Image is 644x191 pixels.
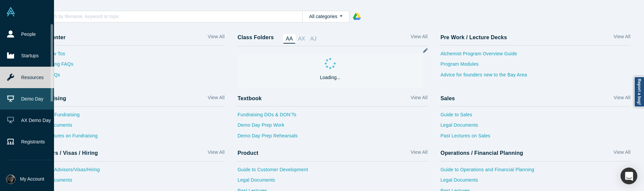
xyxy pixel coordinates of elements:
a: Sales FAQs [35,71,225,82]
a: View All [411,149,427,158]
h4: Advisors / Visas / Hiring [35,150,98,156]
h4: Operations / Financial Planning [440,150,523,156]
a: View All [411,94,427,104]
a: Fundraising FAQs [35,61,225,71]
a: View All [208,33,224,43]
a: View All [208,94,224,104]
a: Legal Documents [440,177,631,187]
span: My Account [20,176,44,183]
p: Loading... [320,74,341,81]
h4: Sales [440,95,455,102]
a: View All [613,33,630,43]
a: Demo Day Prep Rehearsals [237,132,428,143]
a: Past Lectures on Sales [440,132,631,143]
a: AX [296,34,308,44]
a: Legal Documents [440,122,631,132]
a: Demo Day Prep Work [237,122,428,132]
a: View All [208,149,224,158]
a: Guide to Fundraising [35,111,225,122]
a: Past Lectures on Fundraising [35,132,225,143]
a: Guide to Advisors/Visas/Hiring [35,166,225,177]
input: Search by filename, keyword or topic [42,12,302,21]
h4: Pre Work / Lecture Decks [440,34,507,41]
a: View All [411,33,427,44]
a: Guide to Sales [440,111,631,122]
a: Legal Documents [237,177,428,187]
h4: Textbook [237,95,262,102]
a: Guide to Customer Development [237,166,428,177]
a: Guide to Operations and Financial Planning [440,166,631,177]
a: Vault How Tos [35,50,225,61]
a: Legal Documents [35,122,225,132]
button: My Account [6,175,44,184]
a: Program Modules [440,61,631,71]
button: All categories [302,11,350,22]
h4: Product [237,150,258,156]
a: Alchemist Program Overview Guide [440,50,631,61]
a: View All [613,94,630,104]
a: Legal Documents [35,177,225,187]
img: Alchemist Vault Logo [6,7,15,16]
a: AA [283,34,296,44]
img: Rami C.'s Account [6,175,15,184]
a: Report a bug! [634,76,644,107]
a: View All [613,149,630,158]
a: AJ [308,34,319,44]
a: Fundraising DOs & DON’Ts [237,111,428,122]
a: Advice for founders new to the Bay Area [440,71,631,82]
h4: Class Folders [237,34,274,41]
